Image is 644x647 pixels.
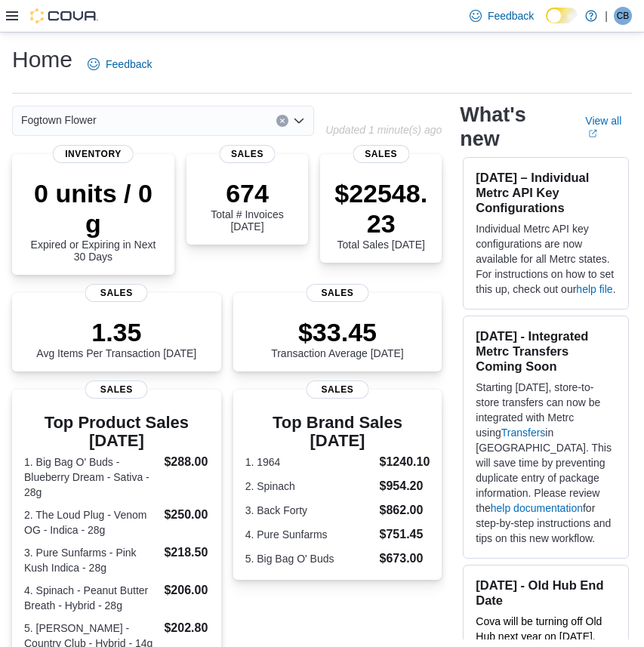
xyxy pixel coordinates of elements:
span: Sales [219,145,276,163]
div: Expired or Expiring in Next 30 Days [24,178,162,263]
span: Dark Mode [546,23,547,24]
span: Sales [353,145,409,163]
span: Sales [306,284,368,302]
div: Total # Invoices [DATE] [199,178,296,233]
p: Starting [DATE], store-to-store transfers can now be integrated with Metrc using in [GEOGRAPHIC_D... [476,380,616,546]
span: Sales [85,380,148,399]
h3: Top Product Sales [DATE] [24,414,209,450]
button: Clear input [276,115,288,127]
dt: 1. Big Bag O' Buds - Blueberry Dream - Sativa - 28g [24,454,158,500]
dt: 4. Pure Sunfarms [245,527,374,542]
span: Feedback [488,8,534,23]
p: 674 [199,178,296,208]
div: Transaction Average [DATE] [271,317,404,359]
a: help documentation [491,502,583,514]
a: Feedback [82,49,158,79]
h1: Home [12,45,72,75]
button: Open list of options [293,115,305,127]
a: help file [576,283,612,295]
input: Dark Mode [546,8,578,23]
dd: $202.80 [164,619,208,637]
p: | [605,7,608,25]
dt: 2. Spinach [245,479,374,494]
dd: $862.00 [380,501,430,519]
p: Individual Metrc API key configurations are now available for all Metrc states. For instructions ... [476,221,616,297]
div: Total Sales [DATE] [332,178,430,251]
dd: $751.45 [380,525,430,544]
span: Feedback [106,57,152,72]
dt: 4. Spinach - Peanut Butter Breath - Hybrid - 28g [24,583,158,613]
dd: $250.00 [164,506,208,524]
a: Transfers [501,427,546,439]
img: Cova [30,8,98,23]
dt: 3. Back Forty [245,503,374,518]
p: $22548.23 [332,178,430,239]
div: Conor Bill [614,7,632,25]
div: Avg Items Per Transaction [DATE] [36,317,196,359]
p: Updated 1 minute(s) ago [325,124,442,136]
span: Sales [306,380,368,399]
p: 0 units / 0 g [24,178,162,239]
h3: Top Brand Sales [DATE] [245,414,430,450]
dd: $218.50 [164,544,208,562]
h3: [DATE] – Individual Metrc API Key Configurations [476,170,616,215]
dt: 2. The Loud Plug - Venom OG - Indica - 28g [24,507,158,538]
h2: What's new [460,103,567,151]
h3: [DATE] - Integrated Metrc Transfers Coming Soon [476,328,616,374]
dd: $954.20 [380,477,430,495]
a: View allExternal link [585,115,632,139]
dd: $206.00 [164,581,208,599]
dd: $673.00 [380,550,430,568]
p: $33.45 [271,317,404,347]
dt: 1. 1964 [245,454,374,470]
dd: $1240.10 [380,453,430,471]
p: 1.35 [36,317,196,347]
dt: 3. Pure Sunfarms - Pink Kush Indica - 28g [24,545,158,575]
span: CB [617,7,630,25]
span: Inventory [53,145,134,163]
span: Sales [85,284,148,302]
h3: [DATE] - Old Hub End Date [476,578,616,608]
a: Feedback [464,1,540,31]
span: Fogtown Flower [21,111,97,129]
svg: External link [588,129,597,138]
dd: $288.00 [164,453,208,471]
dt: 5. Big Bag O' Buds [245,551,374,566]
